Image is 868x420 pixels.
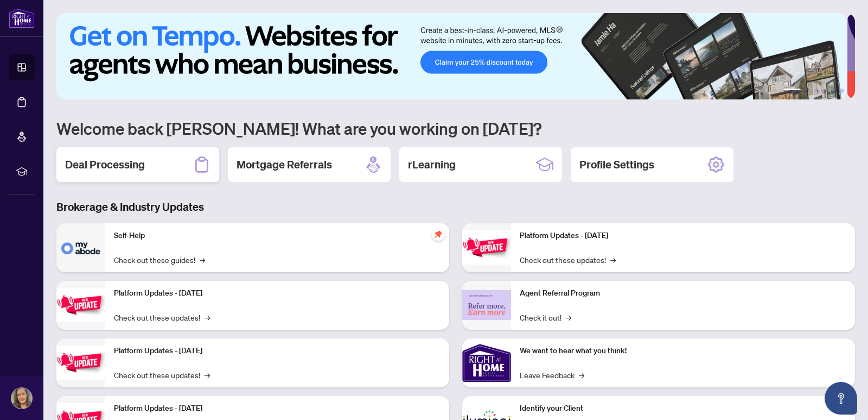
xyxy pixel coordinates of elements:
[579,157,654,172] h2: Profile Settings
[579,369,584,381] span: →
[520,369,584,381] a: Leave Feedback→
[237,157,332,172] h2: Mortgage Referrals
[462,230,511,265] img: Platform Updates - June 23, 2025
[840,89,844,93] button: 6
[56,223,105,272] img: Self-Help
[805,89,809,93] button: 2
[831,89,835,93] button: 5
[520,403,846,415] p: Identify your Client
[56,199,855,215] h3: Brokerage & Industry Updates
[783,89,801,93] button: 1
[205,369,210,381] span: →
[114,230,441,242] p: Self-Help
[520,311,571,323] a: Check it out!→
[56,346,105,380] img: Platform Updates - July 21, 2025
[205,311,210,323] span: →
[825,382,857,415] button: Open asap
[520,230,846,242] p: Platform Updates - [DATE]
[432,228,445,241] span: pushpin
[520,254,616,266] a: Check out these updates!→
[200,254,205,266] span: →
[114,311,210,323] a: Check out these updates!→
[114,369,210,381] a: Check out these updates!→
[462,290,511,320] img: Agent Referral Program
[56,118,855,139] h1: Welcome back [PERSON_NAME]! What are you working on [DATE]?
[56,13,847,99] img: Slide 0
[814,89,818,93] button: 3
[9,8,35,28] img: logo
[566,311,571,323] span: →
[610,254,616,266] span: →
[11,388,32,409] img: Profile Icon
[114,345,441,357] p: Platform Updates - [DATE]
[114,403,441,415] p: Platform Updates - [DATE]
[520,287,846,299] p: Agent Referral Program
[520,345,846,357] p: We want to hear what you think!
[462,338,511,387] img: We want to hear what you think!
[114,287,441,299] p: Platform Updates - [DATE]
[822,89,827,93] button: 4
[65,157,145,172] h2: Deal Processing
[114,254,205,266] a: Check out these guides!→
[408,157,456,172] h2: rLearning
[56,288,105,322] img: Platform Updates - September 16, 2025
